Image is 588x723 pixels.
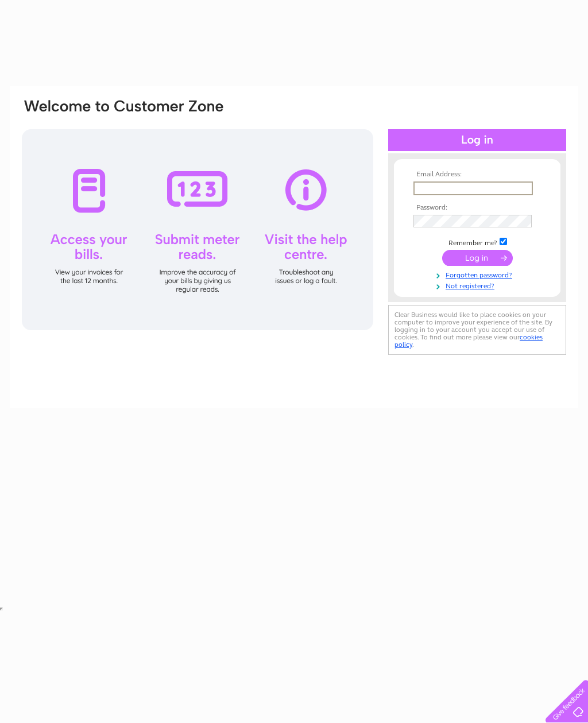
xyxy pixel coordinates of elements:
td: Remember me? [411,236,544,248]
input: Submit [442,250,513,266]
th: Email Address: [411,171,544,179]
a: Not registered? [413,280,544,291]
div: Clear Business would like to place cookies on your computer to improve your experience of the sit... [388,305,566,355]
a: Forgotten password? [413,269,544,280]
a: cookies policy [394,333,543,349]
th: Password: [411,204,544,212]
